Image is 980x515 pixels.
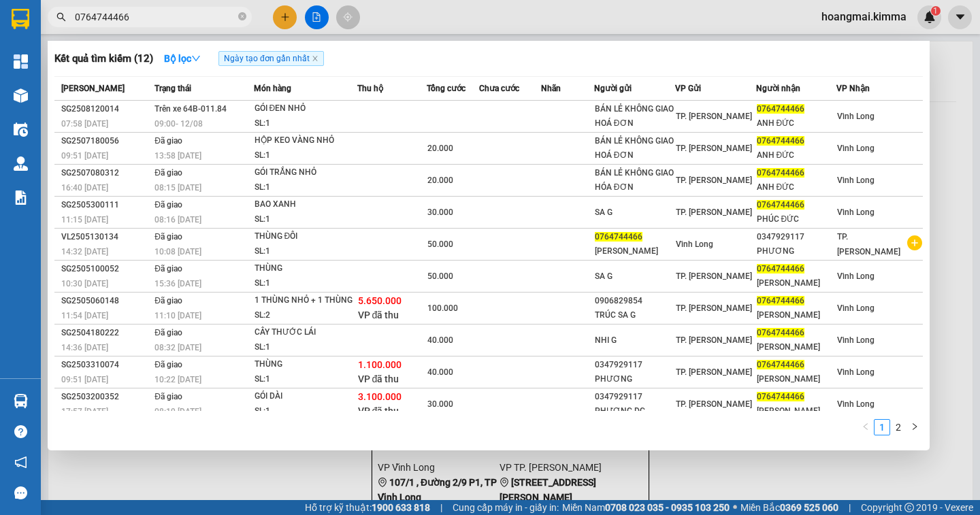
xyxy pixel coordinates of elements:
li: Previous Page [857,419,874,435]
span: 0764744466 [757,264,804,273]
span: 08:15 [DATE] [154,183,201,193]
div: GÓI DÀI [255,389,357,404]
span: TP. [PERSON_NAME] [676,367,752,377]
span: 09:00 - 12/08 [154,119,203,129]
img: warehouse-icon [14,156,28,171]
span: Người nhận [756,84,800,93]
span: Ngày tạo đơn gần nhất [218,51,324,66]
span: 09:51 [DATE] [61,375,108,384]
span: VP đã thu [358,373,399,384]
div: PHƯƠNG DG [595,404,674,418]
div: BÁN LẺ KHÔNG GIAO HOÁ ĐƠN [595,134,674,163]
span: TP. [PERSON_NAME] [676,207,752,217]
div: CÂY THƯỚC LÁI [255,325,357,340]
span: close [312,55,318,62]
span: 20.000 [427,144,453,153]
div: SL: 2 [255,308,357,323]
div: ANH ĐỨC [757,180,836,195]
span: 3.100.000 [358,391,402,402]
span: 0764744466 [757,296,804,305]
span: right [911,422,919,431]
span: Trạng thái [154,84,191,93]
span: 0764744466 [757,168,804,178]
div: [PERSON_NAME] [757,276,836,290]
span: 10:08 [DATE] [154,247,201,256]
span: 0764744466 [595,232,642,242]
span: Gửi: [12,13,33,27]
span: Thu hộ [357,84,383,93]
div: Vĩnh Long [12,12,79,44]
span: 100.000 [427,303,458,313]
span: 50.000 [427,239,453,249]
span: Nhận: [88,13,121,27]
div: SL: 1 [255,212,357,227]
span: Tổng cước [427,84,465,93]
div: SL: 1 [255,340,357,355]
div: SA G [595,205,674,220]
span: 40.000 [427,367,453,377]
span: TP. [PERSON_NAME] [676,112,752,121]
span: Vĩnh Long [837,207,875,217]
div: 40.000 [10,88,81,118]
span: 40.000 [427,335,453,345]
span: Chưa cước [479,84,519,93]
span: Nhãn [541,84,561,93]
img: dashboard-icon [14,54,28,69]
div: PHƯƠNG [595,372,674,386]
span: TP. [PERSON_NAME] [676,399,752,409]
span: 14:36 [DATE] [61,343,108,352]
li: Next Page [906,419,923,435]
img: warehouse-icon [14,394,28,408]
div: BÁN LẺ KHÔNG GIAO HOÁ ĐƠN [595,102,674,131]
span: search [56,12,66,22]
div: 0347929117 [757,230,836,244]
span: TP. [PERSON_NAME] [676,176,752,185]
span: 11:10 [DATE] [154,311,201,320]
h3: Kết quả tìm kiếm ( 12 ) [54,52,153,66]
span: Người gửi [594,84,632,93]
div: [PERSON_NAME] [757,340,836,354]
a: 2 [891,420,906,435]
span: Đã giao [154,264,182,273]
div: SL: 1 [255,404,357,419]
a: 1 [875,420,889,435]
div: ANH ĐỨC [757,148,836,163]
span: left [862,422,870,431]
button: right [906,419,923,435]
span: 0764744466 [757,392,804,401]
span: message [14,486,27,499]
span: 09:51 [DATE] [61,151,108,161]
span: Đã giao [154,136,182,146]
span: 20.000 [427,176,453,185]
span: Đã giao [154,392,182,401]
span: close-circle [238,12,246,20]
div: HỘP KEO VÀNG NHỎ [255,133,357,148]
li: 2 [890,419,906,435]
span: VP Gửi [675,84,701,93]
div: TP. [PERSON_NAME] [88,12,197,44]
span: Đã giao [154,328,182,337]
div: SG2505060148 [61,294,150,308]
div: SL: 1 [255,116,357,131]
img: logo-vxr [12,9,29,29]
span: down [191,54,201,63]
div: GÓI ĐEN NHỎ [255,101,357,116]
span: Đã giao [154,200,182,210]
div: [PERSON_NAME] [757,404,836,418]
div: PHƯƠNG [757,244,836,259]
div: [PERSON_NAME] [595,244,674,259]
span: Vĩnh Long [837,303,875,313]
span: Vĩnh Long [837,144,875,153]
div: THÙNG [255,261,357,276]
div: SL: 1 [255,276,357,291]
span: 16:40 [DATE] [61,183,108,193]
span: question-circle [14,425,27,438]
span: 50.000 [427,271,453,281]
div: SG2507080312 [61,166,150,180]
span: 17:57 [DATE] [61,407,108,416]
div: [PERSON_NAME] [757,308,836,322]
div: SG2505100052 [61,262,150,276]
span: Món hàng [254,84,291,93]
input: Tìm tên, số ĐT hoặc mã đơn [75,10,235,24]
span: 1.100.000 [358,359,402,370]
